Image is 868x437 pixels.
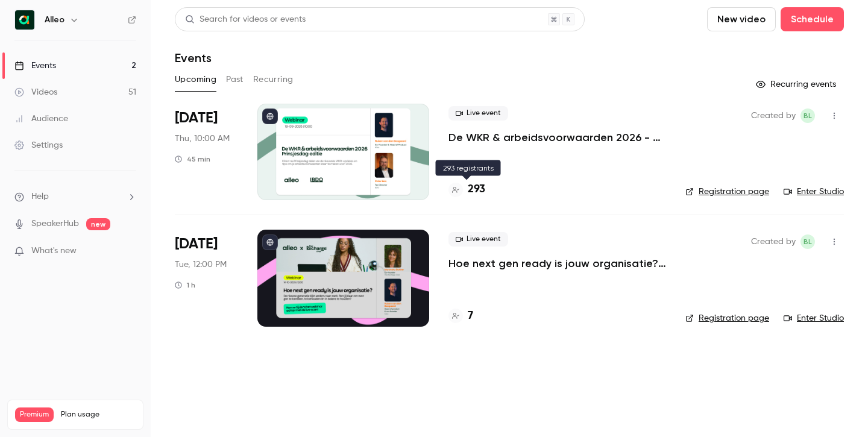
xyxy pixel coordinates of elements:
span: Bernice Lohr [800,108,815,123]
span: Tue, 12:00 PM [175,259,227,271]
div: Events [14,60,56,72]
a: SpeakerHub [31,218,79,230]
div: 45 min [175,154,210,164]
div: Settings [14,139,63,151]
h4: 7 [468,308,473,324]
span: BL [804,108,812,123]
span: Live event [448,232,508,247]
div: Videos [14,86,57,98]
div: Sep 18 Thu, 10:00 AM (Europe/Amsterdam) [175,104,238,200]
a: Hoe next gen ready is jouw organisatie? Alleo x The Recharge Club [448,256,666,271]
span: Bernice Lohr [800,234,815,249]
span: [DATE] [175,108,218,128]
span: Created by [751,108,796,123]
a: De WKR & arbeidsvoorwaarden 2026 - [DATE] editie [448,130,666,145]
a: Registration page [685,186,769,198]
a: Enter Studio [784,186,844,198]
h4: 293 [468,181,485,198]
span: [DATE] [175,234,218,254]
button: Past [226,70,244,89]
h1: Events [175,51,212,65]
span: Help [31,190,49,203]
span: new [86,218,110,230]
button: Schedule [781,7,844,31]
span: Plan usage [61,410,136,420]
a: Enter Studio [784,312,844,324]
button: Recurring [253,70,294,89]
button: New video [707,7,776,31]
div: 1 h [175,280,195,290]
span: Premium [15,407,54,422]
a: Registration page [685,312,769,324]
div: Oct 14 Tue, 12:00 PM (Europe/Amsterdam) [175,230,238,326]
span: BL [804,234,812,249]
a: 7 [448,308,473,324]
li: help-dropdown-opener [14,190,136,203]
h6: Alleo [45,14,64,26]
button: Recurring events [750,75,844,94]
img: Alleo [15,10,34,30]
span: What's new [31,245,77,257]
span: Live event [448,106,508,121]
div: Search for videos or events [185,13,306,26]
a: 293 [448,181,485,198]
button: Upcoming [175,70,216,89]
span: Thu, 10:00 AM [175,133,230,145]
iframe: Noticeable Trigger [122,246,136,257]
span: Created by [751,234,796,249]
div: Audience [14,113,68,125]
